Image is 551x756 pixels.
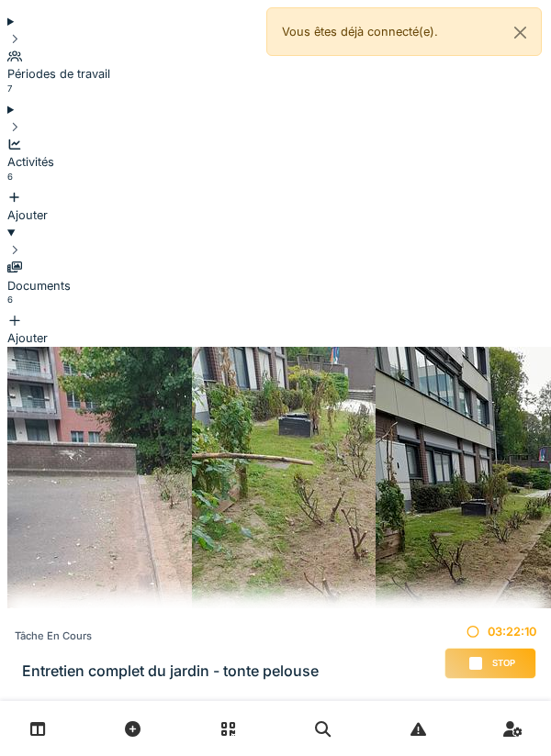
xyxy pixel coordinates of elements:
div: 03:22:10 [444,623,536,640]
div: Périodes de travail [7,65,544,83]
div: Vous êtes déjà connecté(e). [266,7,542,56]
button: Close [500,8,541,57]
h3: Entretien complet du jardin - tonte pelouse [22,662,319,680]
div: Documents [7,277,544,295]
summary: Activités6Ajouter [7,101,544,224]
div: Ajouter [7,189,544,224]
sup: 6 [7,172,13,182]
sup: 6 [7,295,13,305]
sup: 7 [7,83,12,94]
div: Tâche en cours [15,628,319,644]
div: Activités [7,153,544,171]
div: Ajouter [7,312,544,347]
summary: Documents6Ajouter [7,224,544,347]
span: Stop [492,657,515,670]
summary: Périodes de travail7 [7,13,544,101]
